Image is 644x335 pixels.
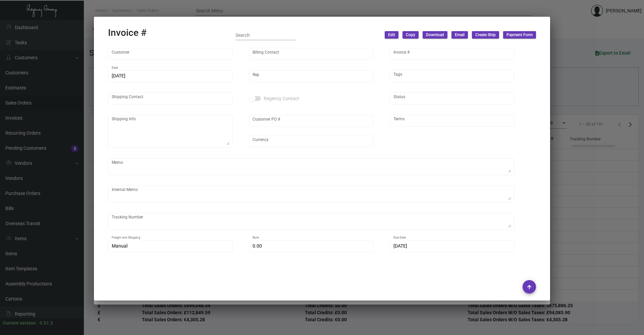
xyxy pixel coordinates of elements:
span: Regency Contact [264,94,299,103]
div: 0.51.2 [40,320,53,327]
div: Current version: [3,320,37,327]
button: Payment Form [503,31,536,39]
span: Copy [406,32,415,38]
span: Payment Form [506,32,533,38]
button: Create Ship [472,31,499,39]
button: Download [423,31,447,39]
span: Download [426,32,444,38]
span: Manual [112,243,127,249]
span: Create Ship [475,32,496,38]
span: Edit [388,32,395,38]
h2: Invoice # [108,27,147,39]
span: Email [455,32,465,38]
button: Edit [385,31,398,39]
button: Email [451,31,468,39]
button: Copy [402,31,419,39]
